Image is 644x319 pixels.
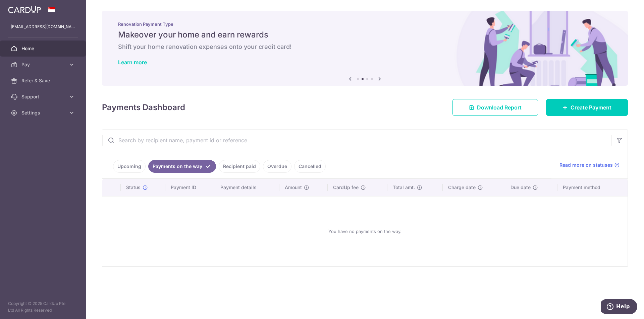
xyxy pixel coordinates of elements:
[393,184,415,191] span: Total amt.
[113,160,146,173] a: Upcoming
[559,162,620,168] a: Read more on statuses
[285,184,302,191] span: Amount
[110,202,620,261] div: You have no payments on the way.
[559,162,613,168] span: Read more on statuses
[215,179,279,196] th: Payment details
[21,45,66,52] span: Home
[263,160,291,173] a: Overdue
[8,5,41,13] img: CardUp
[571,103,611,111] span: Create Payment
[126,184,141,191] span: Status
[546,99,628,116] a: Create Payment
[11,23,75,30] p: [EMAIL_ADDRESS][DOMAIN_NAME]
[118,21,612,27] p: Renovation Payment Type
[21,61,66,68] span: Pay
[21,93,66,100] span: Support
[452,99,538,116] a: Download Report
[102,11,628,86] img: Renovation banner
[21,77,66,84] span: Refer & Save
[21,109,66,116] span: Settings
[118,43,612,51] h6: Shift your home renovation expenses onto your credit card!
[102,101,185,113] h4: Payments Dashboard
[477,103,522,111] span: Download Report
[333,184,359,191] span: CardUp fee
[118,59,147,66] a: Learn more
[219,160,260,173] a: Recipient paid
[294,160,326,173] a: Cancelled
[165,179,215,196] th: Payment ID
[557,179,628,196] th: Payment method
[448,184,476,191] span: Charge date
[601,299,637,316] iframe: Opens a widget where you can find more information
[148,160,216,173] a: Payments on the way
[118,29,612,40] h5: Makeover your home and earn rewards
[511,184,531,191] span: Due date
[102,130,611,151] input: Search by recipient name, payment id or reference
